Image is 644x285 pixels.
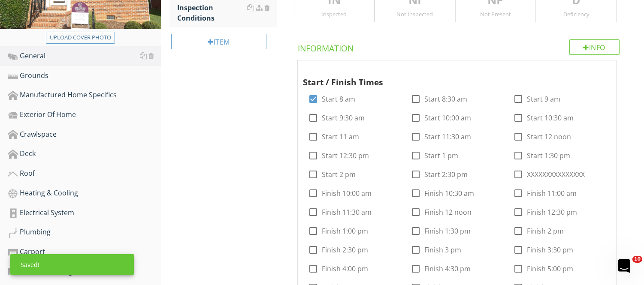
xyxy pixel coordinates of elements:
label: Finish 4:00 pm [322,264,368,273]
label: Finish 3 pm [424,246,461,254]
label: Finish 11:00 am [527,189,577,198]
div: Plumbing [8,227,161,238]
label: Start 8 am [322,95,355,103]
label: Start 1:30 pm [527,151,571,160]
div: Detached Garage [8,266,161,277]
button: Upload cover photo [46,32,115,44]
label: Start 12:30 pm [322,151,369,160]
label: Start 11:30 am [424,132,471,141]
label: Finish 10:00 am [322,189,372,198]
label: Finish 5:00 pm [527,264,574,273]
div: Saved! [10,254,134,275]
div: Not Present [456,11,535,18]
label: XXXXXXXXXXXXXXX [527,170,585,179]
div: Inspection Conditions [177,3,276,23]
div: Manufactured Home Specifics [8,90,161,101]
h4: Information [298,39,620,54]
div: Not Inspected [375,11,455,18]
div: Heating & Cooling [8,188,161,199]
label: Start 2:30 pm [424,170,468,179]
label: Start 9:30 am [322,114,365,122]
label: Start 8:30 am [424,95,467,103]
div: Deficiency [536,11,616,18]
div: Start / Finish Times [303,64,596,89]
label: Finish 1:30 pm [424,227,471,235]
div: Electrical System [8,207,161,219]
div: Carport [8,246,161,258]
div: Item [171,34,266,49]
label: Finish 3:30 pm [527,246,574,254]
label: Start 10:00 am [424,114,471,122]
div: Intercom messenger [3,3,17,27]
label: Finish 12 noon [424,208,472,216]
iframe: Intercom live chat [615,256,635,276]
label: Start 10:30 am [527,114,574,122]
div: Deck [8,148,161,159]
label: Start 12 noon [527,132,571,141]
div: Crawlspace [8,129,161,140]
label: Finish 2 pm [527,227,564,235]
div: Roof [8,168,161,179]
label: Finish 2:30 pm [322,246,368,254]
div: Intercom [3,3,17,27]
div: Upload cover photo [50,33,111,42]
div: Grounds [8,70,161,81]
label: Start 2 pm [322,170,356,179]
label: Finish 4:30 pm [424,264,471,273]
span: 10 [632,256,642,263]
div: General [8,51,161,62]
label: Finish 11:30 am [322,208,372,216]
div: Exterior Of Home [8,109,161,120]
label: Finish 10:30 am [424,189,474,198]
label: Start 9 am [527,95,561,103]
label: Start 1 pm [424,151,458,160]
div: Open Intercom Messenger [3,3,17,27]
label: Finish 12:30 pm [527,208,577,216]
div: Inspected [294,11,374,18]
label: Start 11 am [322,132,359,141]
label: Finish 1:00 pm [322,227,368,235]
div: Info [569,39,620,55]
